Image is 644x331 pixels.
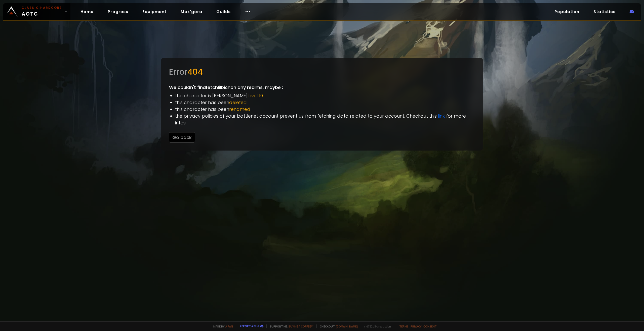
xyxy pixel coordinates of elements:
a: Equipment [138,7,171,17]
a: Population [550,7,583,17]
a: Guilds [212,7,235,17]
a: [DOMAIN_NAME] [336,324,358,328]
button: Go back [169,132,195,143]
a: Privacy [411,324,421,328]
span: AOTC [22,6,62,18]
span: level 10 [248,92,263,99]
span: deleted [229,99,247,106]
span: renamed [229,106,250,112]
span: v. d752d5 - production [361,324,391,328]
a: Statistics [589,7,620,17]
a: Classic HardcoreAOTC [3,3,70,20]
span: 404 [187,66,203,77]
div: Error [169,66,475,78]
a: Report a bug [240,324,259,328]
a: Progress [104,7,132,17]
span: Checkout [316,324,358,328]
li: the privacy policies of your battlenet account prevent us from fetching data related to your acco... [175,113,475,126]
li: this character is [PERSON_NAME] [175,92,475,99]
li: this character has been [175,106,475,113]
span: Made by [210,324,233,328]
li: this character has been [175,99,475,106]
div: We couldn't find fetchlilbich on any realms, maybe : [161,58,483,151]
small: Classic Hardcore [22,6,62,10]
a: a fan [225,324,233,328]
a: Consent [423,324,437,328]
a: Home [76,7,98,17]
a: link [438,113,445,119]
a: Mak'gora [177,7,206,17]
a: Buy me a coffee [289,324,313,328]
a: Terms [399,324,409,328]
span: Support me, [266,324,313,328]
a: Go back [169,134,195,140]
